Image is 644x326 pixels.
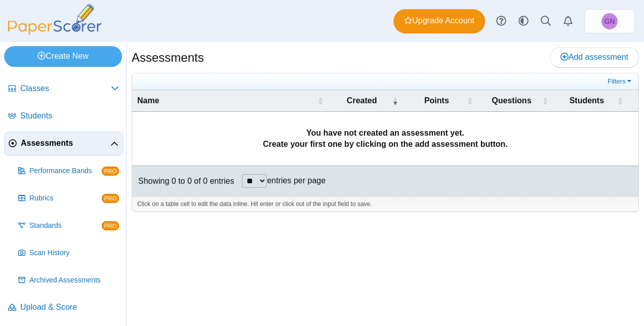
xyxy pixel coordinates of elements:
a: Filters [605,76,636,87]
span: Upload & Score [20,302,119,313]
a: Upload & Score [4,296,123,320]
h1: Assessments [132,49,204,66]
span: Created : Activate to remove sorting [392,96,398,106]
label: entries per page [267,176,326,185]
span: Created [334,95,390,106]
span: Add assessment [560,53,628,61]
span: Upgrade Account [404,15,474,26]
span: Name : Activate to sort [317,96,324,106]
b: You have not created an assessment yet. Create your first one by clicking on the add assessment b... [263,129,508,148]
a: Gayle Nugent [584,9,635,33]
span: Performance Bands [29,166,102,176]
span: Students [20,110,119,121]
a: Assessments [4,132,123,156]
span: Name [137,95,315,106]
span: Assessments [21,138,110,149]
a: Alerts [557,10,579,32]
span: Points [409,95,465,106]
a: Standards PRO [14,214,123,238]
span: Students [558,95,615,106]
span: Students : Activate to sort [617,96,623,106]
span: Rubrics [29,193,102,203]
span: Standards [29,221,102,231]
span: Gayle Nugent [601,13,618,29]
span: PRO [102,221,119,230]
a: Archived Assessments [14,268,123,293]
span: Gayle Nugent [605,18,615,25]
span: PRO [102,167,119,176]
span: Scan History [29,248,119,258]
span: Classes [20,83,111,94]
span: Archived Assessments [29,275,119,286]
span: PRO [102,194,119,203]
span: Questions : Activate to sort [542,96,548,106]
a: Rubrics PRO [14,186,123,211]
a: Students [4,104,123,129]
div: Click on a table cell to edit the data inline. Hit enter or click out of the input field to save. [132,196,638,212]
a: Scan History [14,241,123,265]
a: Upgrade Account [393,9,485,33]
span: Questions [483,95,540,106]
a: Add assessment [550,47,639,67]
span: Points : Activate to sort [467,96,473,106]
a: PaperScorer [4,28,105,36]
div: Showing 0 to 0 of 0 entries [132,166,234,196]
a: Classes [4,77,123,101]
a: Performance Bands PRO [14,159,123,183]
img: PaperScorer [4,4,105,35]
a: Create New [4,46,122,66]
